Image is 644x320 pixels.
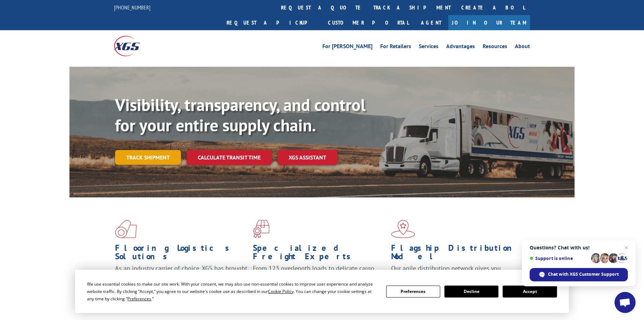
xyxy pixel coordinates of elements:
[419,44,438,51] a: Services
[253,220,269,238] img: xgs-icon-focused-on-flooring-red
[615,292,636,313] a: Open chat
[483,44,507,51] a: Resources
[115,264,247,289] span: As an industry carrier of choice, XGS has brought innovation and dedication to flooring logistics...
[446,44,475,51] a: Advantages
[277,150,337,165] a: XGS ASSISTANT
[221,15,323,30] a: Request a pickup
[253,244,385,264] h1: Specialized Freight Experts
[268,288,294,294] span: Cookie Policy
[386,286,440,298] button: Preferences
[391,264,520,281] span: Our agile distribution network gives you nationwide inventory management on demand.
[414,15,448,30] a: Agent
[444,286,498,298] button: Decline
[380,44,411,51] a: For Retailers
[115,94,365,136] b: Visibility, transparency, and control for your entire supply chain.
[530,256,589,261] span: Support is online
[87,280,377,302] div: We use essential cookies to make our site work. With your consent, we may also use non-essential ...
[115,150,181,165] a: Track shipment
[187,150,272,165] a: Calculate transit time
[114,4,150,11] a: [PHONE_NUMBER]
[115,244,248,264] h1: Flooring Logistics Solutions
[548,271,619,277] span: Chat with XGS Customer Support
[530,268,628,281] span: Chat with XGS Customer Support
[322,44,373,51] a: For [PERSON_NAME]
[323,15,414,30] a: Customer Portal
[503,286,557,298] button: Accept
[391,244,524,264] h1: Flagship Distribution Model
[448,15,530,30] a: Join Our Team
[127,296,151,302] span: Preferences
[391,220,415,238] img: xgs-icon-flagship-distribution-model-red
[115,220,137,238] img: xgs-icon-total-supply-chain-intelligence-red
[515,44,530,51] a: About
[75,270,569,313] div: Cookie Consent Prompt
[253,264,385,295] p: From 123 overlength loads to delicate cargo, our experienced staff knows the best way to move you...
[530,245,628,250] span: Questions? Chat with us!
